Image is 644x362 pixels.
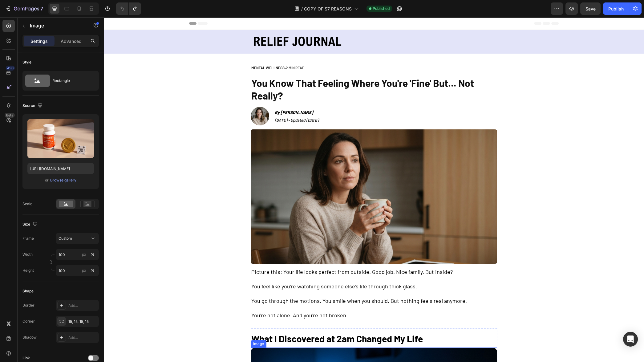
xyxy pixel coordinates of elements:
[22,59,31,65] div: Style
[147,112,393,246] img: gempages_576114690648703826-72495265-dbae-4b24-91c8-9f0902b20fb6.png
[585,6,596,11] span: Save
[50,177,76,183] div: Browse gallery
[147,90,165,108] img: gempages_576114690648703826-ff346393-4487-42de-b603-84c5d3141144.png
[181,48,182,53] span: •
[30,22,82,29] p: Image
[22,288,34,294] div: Shape
[82,268,86,273] div: px
[373,6,390,11] span: Published
[59,236,72,241] span: Custom
[603,2,629,15] button: Publish
[171,100,215,105] i: [DATE] • Updated [DATE]
[52,74,90,88] div: Rectangle
[104,17,644,362] iframe: Design area
[22,303,34,308] div: Border
[27,163,94,174] input: https://example.com/image.jpg
[68,303,97,308] div: Add...
[22,268,34,273] label: Height
[61,38,82,44] p: Advanced
[91,252,95,257] div: %
[89,267,96,274] button: px
[148,324,161,329] div: Image
[301,6,303,12] span: /
[22,319,35,324] div: Corner
[50,177,77,183] button: Browse gallery
[147,18,239,31] img: gempages_576114690648703826-a873e16d-40ac-4ff9-ae56-23b20355efd6.png
[80,267,88,274] button: %
[182,48,200,53] span: 2 MIN READ
[89,251,96,258] button: px
[80,251,88,258] button: %
[22,335,37,340] div: Shadow
[5,113,15,118] div: Beta
[45,177,49,184] span: or
[623,332,638,347] div: Open Intercom Messenger
[91,268,95,273] div: %
[148,251,349,258] span: Picture this: Your life looks perfect from outside. Good job. Nice family. But inside?
[148,266,313,272] span: You feel like you're watching someone else's life through thick glass.
[608,6,624,12] div: Publish
[171,92,209,98] strong: By [PERSON_NAME]
[22,201,32,207] div: Scale
[40,5,43,12] p: 7
[22,252,33,257] label: Width
[56,265,99,276] input: px%
[2,2,46,15] button: 7
[22,236,34,241] label: Frame
[68,319,97,324] div: 15, 15, 15, 15
[304,6,352,12] span: COPY OF S7 REASONS
[580,2,601,15] button: Save
[148,280,363,287] span: You go through the motions. You smile when you should. But nothing feels real anymore.
[22,355,30,361] div: Link
[82,252,86,257] div: px
[116,2,141,15] div: Undo/Redo
[22,102,44,110] div: Source
[30,38,48,44] p: Settings
[27,119,94,158] img: preview-image
[148,48,181,53] span: MENTAL WELLNESS
[148,295,244,301] span: You're not alone. And you're not broken.
[56,249,99,260] input: px%
[148,60,370,84] span: You Know That Feeling Where You're 'Fine' But... Not Really?
[56,233,99,244] button: Custom
[6,66,15,71] div: 450
[22,220,39,229] div: Size
[68,335,97,340] div: Add...
[148,316,319,327] strong: What I Discovered at 2am Changed My Life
